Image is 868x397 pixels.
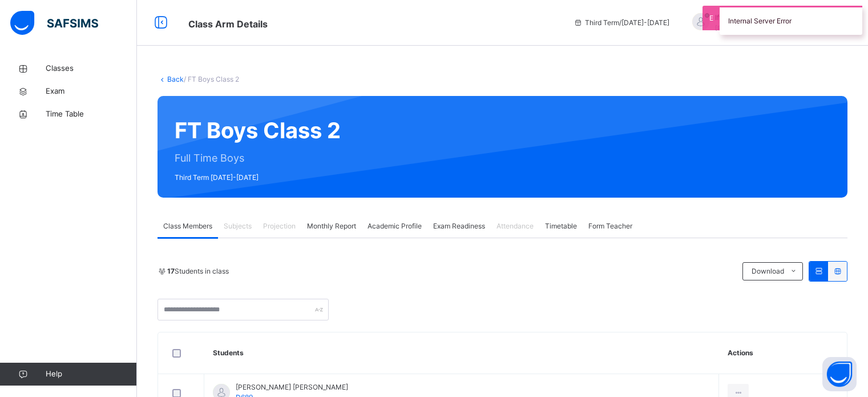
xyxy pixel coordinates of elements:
[163,221,212,231] span: Class Members
[204,332,719,374] th: Students
[184,75,239,83] span: / FT Boys Class 2
[545,221,577,231] span: Timetable
[46,368,136,380] span: Help
[433,221,485,231] span: Exam Readiness
[752,266,784,276] span: Download
[188,18,268,30] span: Class Arm Details
[496,221,534,231] span: Attendance
[46,86,137,97] span: Exam
[263,221,296,231] span: Projection
[681,13,841,33] div: IfteSha
[46,63,137,74] span: Classes
[224,221,252,231] span: Subjects
[167,266,229,276] span: Students in class
[822,357,857,391] button: Open asap
[574,18,669,28] span: session/term information
[10,11,98,35] img: safsims
[236,382,348,392] span: [PERSON_NAME] [PERSON_NAME]
[368,221,422,231] span: Academic Profile
[307,221,356,231] span: Monthly Report
[719,332,847,374] th: Actions
[167,267,175,275] b: 17
[167,75,184,83] a: Back
[720,6,862,35] div: Internal Server Error
[46,109,137,120] span: Time Table
[588,221,632,231] span: Form Teacher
